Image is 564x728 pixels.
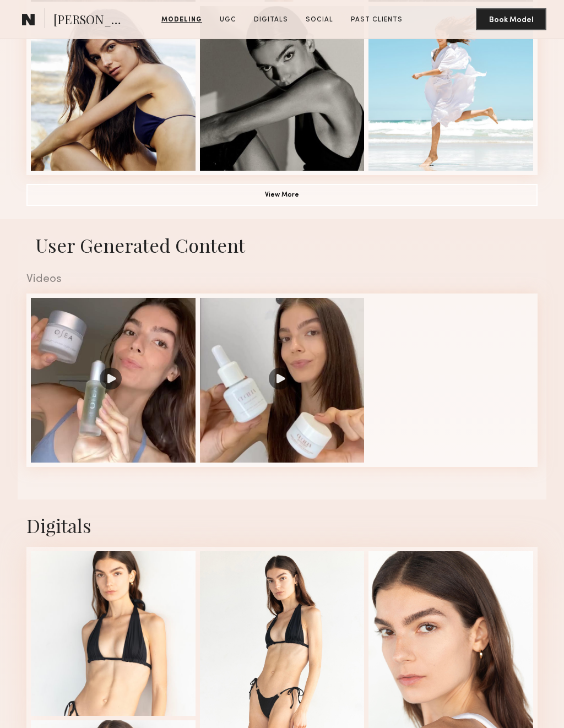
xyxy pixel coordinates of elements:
[476,8,546,30] button: Book Model
[346,15,407,25] a: Past Clients
[26,274,538,286] div: Videos
[157,15,207,25] a: Modeling
[26,184,538,207] button: View More
[250,15,292,25] a: Digitals
[476,14,546,24] a: Book Model
[215,15,241,25] a: UGC
[301,15,338,25] a: Social
[53,11,130,30] span: [PERSON_NAME]
[26,513,538,539] div: Digitals
[18,233,546,258] h1: User Generated Content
